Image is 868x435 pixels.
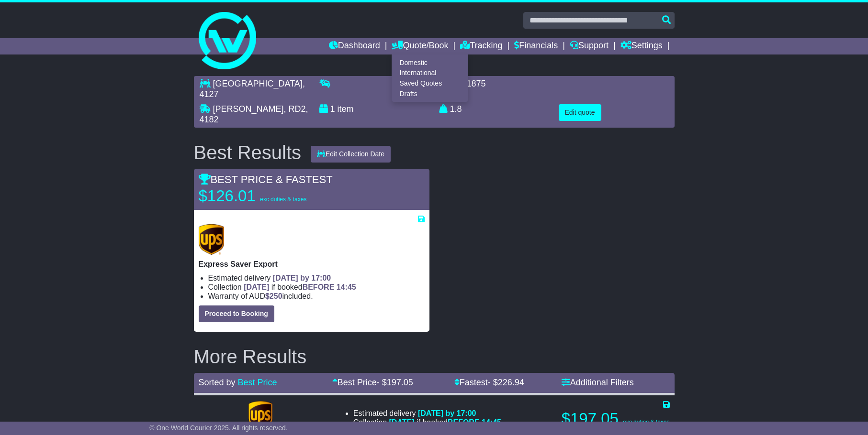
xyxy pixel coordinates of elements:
span: exc duties & taxes [260,196,306,203]
span: 14:45 [482,418,501,426]
span: , 4127 [200,79,305,99]
a: Tracking [460,38,502,54]
p: $126.01 [199,186,318,206]
a: Best Price [238,378,277,387]
a: Financials [514,38,558,54]
span: exc duties & taxes [623,419,669,425]
p: $197.05 [562,409,670,428]
div: Quote/Book [392,54,468,102]
span: - $ [488,378,524,387]
a: Settings [620,38,663,54]
span: $ [265,292,282,300]
a: International [392,68,468,78]
img: UPS (new): Express Saver Export [199,224,225,255]
a: Support [570,38,609,54]
span: , 4182 [200,104,308,124]
span: 14:45 [337,283,356,291]
span: - $ [377,378,413,387]
span: [DATE] by 17:00 [273,274,331,282]
span: if booked [389,418,501,426]
li: Collection [353,418,501,427]
span: 250 [270,292,282,300]
p: Express Saver Export [199,260,425,269]
a: Drafts [392,88,468,99]
span: © One World Courier 2025. All rights reserved. [149,424,288,432]
button: Edit Collection Date [311,146,391,163]
img: UPS (new): Expedited Export [248,401,272,430]
span: BEFORE [448,418,480,426]
a: Fastest- $226.94 [454,378,524,387]
span: [DATE] [244,283,269,291]
span: 1 [330,104,335,114]
div: Best Results [189,142,306,163]
a: Quote/Book [392,38,448,54]
span: item [338,104,354,114]
span: BEST PRICE & FASTEST [199,174,333,185]
span: Sorted by [199,378,236,387]
a: Domestic [392,57,468,68]
span: 226.94 [498,378,524,387]
button: Proceed to Booking [199,305,274,322]
span: [DATE] by 17:00 [418,409,476,417]
li: Estimated delivery [353,409,501,418]
a: Additional Filters [562,378,634,387]
span: [GEOGRAPHIC_DATA] [213,79,303,88]
a: Best Price- $197.05 [332,378,413,387]
span: [DATE] [389,418,415,426]
button: Edit quote [559,104,601,121]
span: 1.8 [450,104,462,114]
span: BEFORE [303,283,335,291]
li: Collection [208,283,425,292]
li: Warranty of AUD included. [208,292,425,301]
h2: More Results [194,346,675,367]
span: 197.05 [387,378,413,387]
li: Estimated delivery [208,273,425,283]
span: if booked [244,283,356,291]
span: [PERSON_NAME], RD2 [213,104,306,114]
a: Saved Quotes [392,78,468,89]
a: Dashboard [329,38,380,54]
